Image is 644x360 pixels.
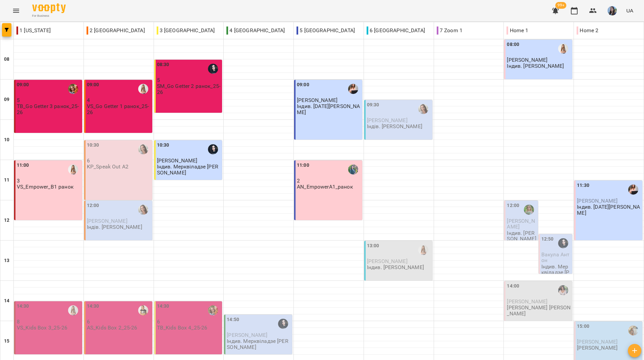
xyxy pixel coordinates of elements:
div: Михно Віта Олександрівна [558,44,568,54]
label: 09:00 [297,81,309,89]
p: Індив. Мерквіладзе [PERSON_NAME] [227,338,291,350]
img: Харченко Дар'я Вадимівна [558,285,568,295]
h6: 08 [4,56,9,63]
img: Пасєка Катерина Василівна [138,144,148,154]
span: UA [626,7,633,14]
p: 6 [GEOGRAPHIC_DATA] [367,27,425,35]
p: Home 2 [577,27,598,35]
div: Мерквіладзе Саломе Теймуразівна [208,64,218,74]
span: [PERSON_NAME] [227,332,267,338]
p: 6 [157,319,221,324]
img: Коляда Юлія Алішерівна [348,84,358,94]
p: SM_Go Getter 2 ранок_25-26 [157,83,221,95]
img: b6e1badff8a581c3b3d1def27785cccf.jpg [607,6,617,15]
label: 11:00 [297,162,309,169]
label: 14:30 [157,303,169,310]
img: Мерквіладзе Саломе Теймуразівна [208,144,218,154]
label: 14:00 [507,282,519,290]
label: 14:50 [227,316,239,323]
h6: 12 [4,217,9,224]
img: Пасєка Катерина Василівна [138,205,148,215]
label: 11:00 [17,162,29,169]
p: 6 [87,319,151,324]
p: 8 [17,319,81,324]
label: 12:00 [87,202,99,209]
p: 5 [GEOGRAPHIC_DATA] [297,27,355,35]
button: Menu [8,3,24,19]
img: Мерквіладзе Саломе Теймуразівна [278,319,288,329]
p: VS_Empower_B1 ранок [17,184,73,190]
label: 10:30 [87,142,99,149]
p: Індів. [PERSON_NAME] [367,123,422,129]
img: Михно Віта Олександрівна [68,305,78,315]
img: Дворова Ксенія Василівна [524,205,534,215]
p: 1 [US_STATE] [16,27,51,35]
p: TB_Kids Box 4_25-26 [157,325,208,330]
span: For Business [32,14,66,18]
span: [PERSON_NAME] [577,198,618,204]
img: Божко Тетяна Олексіївна [208,305,218,315]
img: Мерквіладзе Саломе Теймуразівна [558,238,568,248]
p: Home 1 [506,27,528,35]
p: 3 [17,178,81,184]
img: Шевчук Аліна Олегівна [628,325,638,336]
p: 6 [87,158,151,163]
img: Михно Віта Олександрівна [68,164,78,174]
p: 3 [GEOGRAPHIC_DATA] [157,27,215,35]
p: 4 [87,97,151,103]
p: Індив. Мерквіладзе [PERSON_NAME] [157,164,221,175]
div: Пасєка Катерина Василівна [418,104,428,114]
label: 08:30 [157,61,169,68]
p: Індив. [DATE][PERSON_NAME] [297,103,361,115]
h6: 09 [4,96,9,103]
p: Індів. [PERSON_NAME] [87,224,142,230]
p: [PERSON_NAME] [PERSON_NAME] [507,305,571,316]
h6: 11 [4,176,9,184]
label: 14:30 [87,303,99,310]
label: 12:00 [507,202,519,209]
p: Індив. [PERSON_NAME] [507,63,564,69]
p: [PERSON_NAME] [577,345,618,351]
p: TB_Go Getter 3 ранок_25-26 [17,103,81,115]
label: 10:30 [157,142,169,149]
img: Шиленко Альона Федорівна [138,305,148,315]
button: Створити урок [628,344,641,357]
img: Коляда Юлія Алішерівна [628,185,638,195]
h6: 15 [4,338,9,345]
p: 5 [157,77,221,83]
p: 2 [GEOGRAPHIC_DATA] [87,27,145,35]
h6: 10 [4,136,9,144]
label: 08:00 [507,41,519,48]
label: 13:00 [367,242,379,250]
img: Михно Віта Олександрівна [418,245,428,255]
p: Індив. [PERSON_NAME] [367,264,424,270]
p: AS_Kids Box 2_25-26 [87,325,138,330]
p: AN_EmpowerA1_ранок [297,184,353,190]
label: 09:00 [17,81,29,89]
span: [PERSON_NAME] [507,298,547,305]
span: [PERSON_NAME] [157,157,198,164]
span: Вакула Антон [541,251,570,263]
span: [PERSON_NAME] [87,218,127,224]
span: [PERSON_NAME] [507,218,535,230]
img: Божко Тетяна Олексіївна [68,84,78,94]
div: Нетеса Альона Станіславівна [348,164,358,174]
button: UA [624,4,636,17]
p: Індив. Мерквіладзе [PERSON_NAME] [541,264,571,287]
span: [PERSON_NAME] [367,258,408,264]
p: Індив. [PERSON_NAME] [507,230,536,242]
img: Михно Віта Олександрівна [138,84,148,94]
